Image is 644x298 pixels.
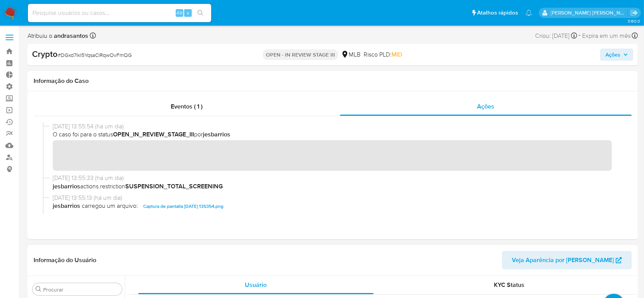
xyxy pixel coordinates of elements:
[245,280,267,289] span: Usuário
[392,50,402,59] span: MID
[34,77,632,85] h1: Informação do Caso
[263,49,338,60] p: OPEN - IN REVIEW STAGE III
[551,9,628,16] p: andrea.asantos@mercadopago.com.br
[477,9,518,17] span: Atalhos rápidos
[43,286,119,293] input: Procurar
[28,32,88,40] span: Atribuiu o
[364,50,402,59] span: Risco PLD:
[600,49,633,61] button: Ações
[630,9,638,17] a: Sair
[582,32,631,40] span: Expira em um mês
[512,251,614,269] span: Veja Aparência por [PERSON_NAME]
[341,50,361,59] div: MLB
[171,102,203,111] span: Eventos ( 1 )
[535,31,577,41] div: Criou: [DATE]
[34,256,96,264] h1: Informação do Usuário
[193,8,208,18] button: search-icon
[605,49,620,61] span: Ações
[28,8,211,18] input: Pesquise usuários ou casos...
[32,48,58,60] b: Crypto
[176,9,183,16] span: Alt
[526,10,532,16] a: Notificações
[494,280,524,289] span: KYC Status
[58,51,132,59] span: # DGxd7IkI5YqsaClRqwOvFmQG
[579,31,581,41] span: -
[477,102,495,111] span: Ações
[187,9,189,16] span: s
[502,251,632,269] button: Veja Aparência por [PERSON_NAME]
[36,286,42,292] button: Procurar
[52,31,88,40] b: andrasantos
